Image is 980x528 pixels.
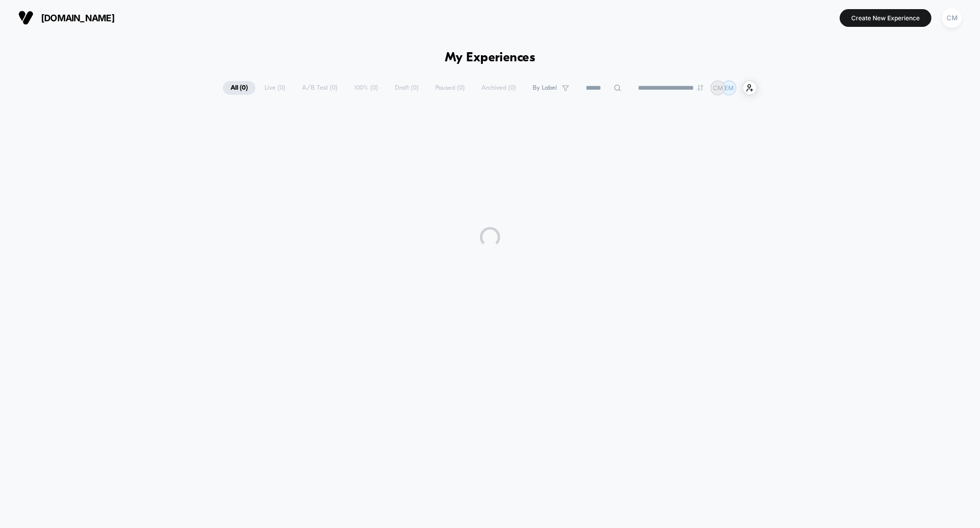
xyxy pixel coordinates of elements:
div: CM [942,8,962,28]
button: [DOMAIN_NAME] [15,10,118,26]
img: Visually logo [18,10,33,25]
button: Create New Experience [840,9,931,27]
button: CM [939,8,965,28]
img: end [697,85,703,91]
span: All ( 0 ) [223,81,255,95]
h1: My Experiences [445,51,536,65]
span: By Label [533,84,557,92]
span: [DOMAIN_NAME] [41,13,115,23]
p: CM [713,84,723,92]
p: EM [725,84,734,92]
